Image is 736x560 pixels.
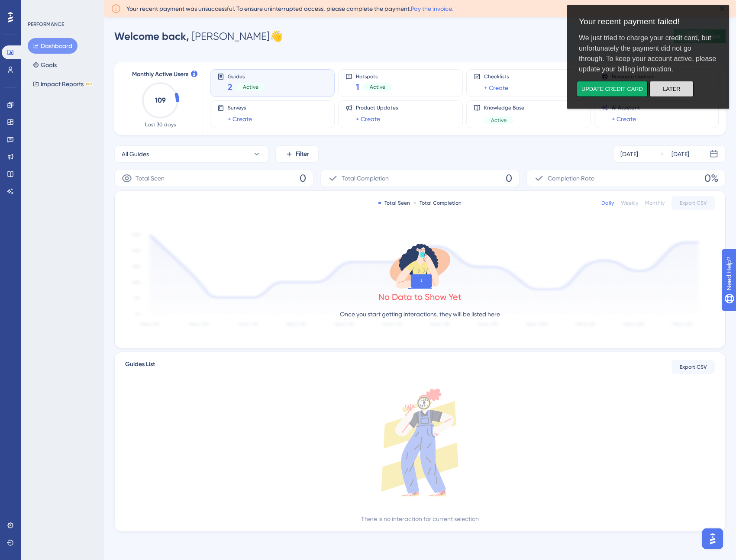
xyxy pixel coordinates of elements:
button: All Guides [114,145,268,163]
span: Product Updates [356,104,398,111]
span: Checklists [484,73,509,80]
div: Weekly [621,200,638,206]
span: Hotspots [356,73,392,79]
div: No Data to Show Yet [378,291,462,303]
span: 0 [300,171,306,185]
span: Total Seen [136,173,165,183]
span: Last 30 days [145,121,176,128]
span: Total Completion [342,173,389,183]
button: Export CSV [671,360,715,374]
div: BETA [85,82,93,86]
a: + Create [228,114,252,124]
text: 109 [155,96,166,104]
span: Active [491,117,507,124]
button: Later [82,81,126,97]
span: Knowledge Base [484,104,524,111]
div: We just tried to charge your credit card, but unfortunately the payment did not go through. To ke... [5,26,157,81]
span: Completion Rate [548,173,594,183]
button: Update credit card [10,81,81,97]
div: Monthly [645,200,665,206]
button: Dashboard [28,38,77,54]
iframe: UserGuiding AI Assistant Launcher [700,526,726,552]
div: Your recent payment failed! [5,10,157,26]
span: Need Help? [20,2,54,13]
button: Export CSV [671,196,715,210]
div: There is no interaction for current selection [361,514,479,524]
div: Total Seen [378,200,410,206]
div: PERFORMANCE [28,21,64,28]
span: Guides List [125,359,155,375]
span: Guides [228,73,265,79]
div: [DATE] [671,149,689,159]
span: All Guides [122,149,149,159]
a: + Create [356,114,380,124]
span: Export CSV [680,200,707,206]
div: [PERSON_NAME] 👋 [114,29,283,43]
span: Welcome back, [114,30,189,42]
button: Filter [275,145,319,163]
button: Impact ReportsBETA [28,76,98,92]
span: Surveys [228,104,252,111]
span: Filter [296,149,309,159]
div: [DATE] [620,149,638,159]
span: 1 [356,81,359,93]
span: 0 [506,171,512,185]
span: Active [243,84,258,90]
div: Daily [601,200,614,206]
button: Goals [28,57,62,73]
span: Your recent payment was unsuccessful. To ensure uninterrupted access, please complete the payment. [126,3,453,14]
p: Once you start getting interactions, they will be listed here [340,309,500,319]
span: Active [370,84,385,90]
a: + Create [484,83,508,93]
div: Total Completion [413,200,462,206]
span: Export CSV [680,364,707,370]
span: 2 [228,81,232,93]
a: Pay the invoice. [411,5,453,12]
span: 0% [704,171,718,185]
span: Monthly Active Users [132,69,188,80]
